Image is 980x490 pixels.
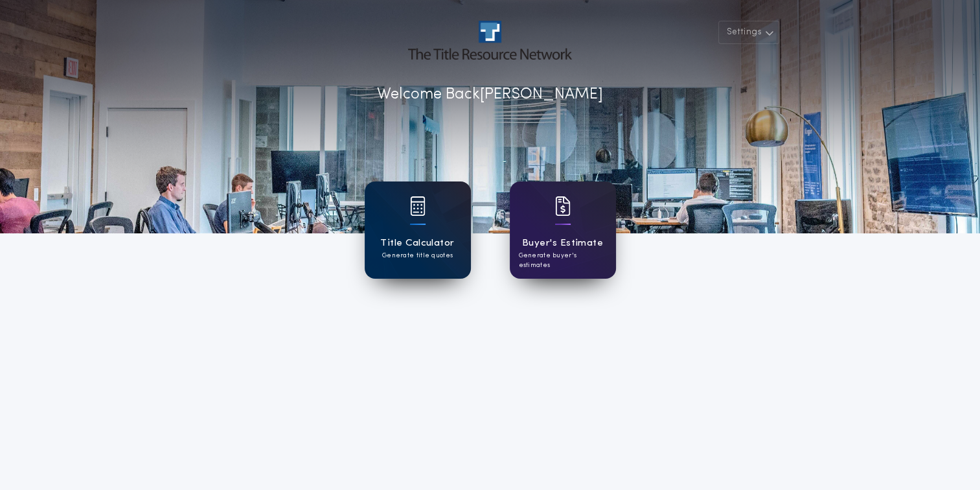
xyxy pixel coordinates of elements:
[510,181,616,279] a: card iconBuyer's EstimateGenerate buyer's estimates
[519,251,607,270] p: Generate buyer's estimates
[365,181,471,279] a: card iconTitle CalculatorGenerate title quotes
[408,21,571,60] img: account-logo
[410,196,426,216] img: card icon
[718,21,779,44] button: Settings
[377,83,603,106] p: Welcome Back [PERSON_NAME]
[382,251,453,261] p: Generate title quotes
[380,236,454,251] h1: Title Calculator
[555,196,571,216] img: card icon
[522,236,603,251] h1: Buyer's Estimate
